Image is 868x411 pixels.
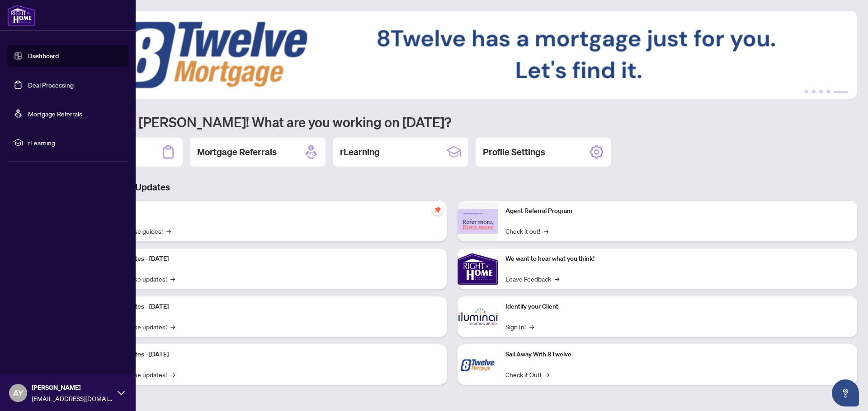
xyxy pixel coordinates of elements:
a: Sign In!→ [505,322,534,332]
a: Check it Out!→ [505,369,549,379]
span: AY [13,387,24,399]
a: Leave Feedback→ [505,274,559,284]
img: logo [7,5,35,26]
p: Platform Updates - [DATE] [95,350,439,360]
h2: rLearning [340,146,380,158]
p: Platform Updates - [DATE] [95,254,439,264]
span: → [544,226,548,236]
img: Sail Away With 8Twelve [458,344,498,385]
span: → [170,369,175,379]
span: → [529,322,534,332]
button: 5 [834,90,848,93]
p: Self-Help [95,206,439,216]
a: Deal Processing [28,81,74,89]
img: We want to hear what you think! [458,249,498,289]
h3: Brokerage & Industry Updates [47,181,857,194]
img: Agent Referral Program [458,209,498,234]
span: → [170,274,175,284]
span: → [545,369,549,379]
p: Sail Away With 8Twelve [505,350,850,360]
h1: Welcome back [PERSON_NAME]! What are you working on [DATE]? [47,113,857,130]
button: 4 [826,90,830,93]
img: Identify your Client [458,296,498,337]
h2: Profile Settings [483,146,545,158]
p: Identify your Client [505,302,850,312]
button: 3 [819,90,823,93]
span: [PERSON_NAME] [32,383,113,393]
p: Agent Referral Program [505,206,850,216]
p: We want to hear what you think! [505,254,850,264]
img: Slide 4 [47,11,857,99]
span: rLearning [28,138,122,148]
button: 2 [812,90,816,93]
button: Open asap [832,379,859,406]
a: Check it out!→ [505,226,548,236]
span: → [166,226,171,236]
h2: Mortgage Referrals [197,146,277,158]
a: Dashboard [28,52,59,60]
span: [EMAIL_ADDRESS][DOMAIN_NAME] [32,393,113,403]
a: Mortgage Referrals [28,110,82,118]
p: Platform Updates - [DATE] [95,302,439,312]
button: 1 [805,90,808,93]
span: pushpin [432,204,443,215]
span: → [555,274,559,284]
span: → [170,322,175,332]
